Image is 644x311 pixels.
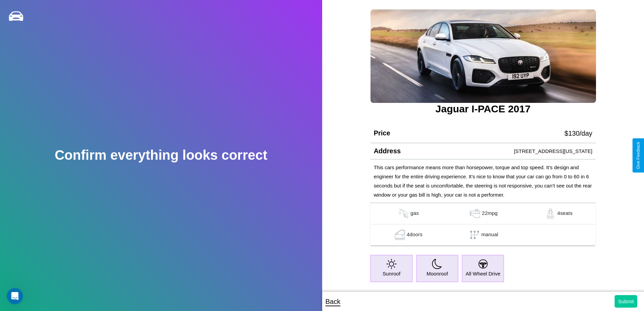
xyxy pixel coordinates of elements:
[397,208,410,219] img: gas
[374,147,401,155] h4: Address
[636,142,641,169] div: Give Feedback
[482,208,498,219] p: 22 mpg
[393,230,407,240] img: gas
[427,269,448,278] p: Moonroof
[7,288,23,304] iframe: Intercom live chat
[374,129,390,137] h4: Price
[557,208,572,219] p: 4 seats
[468,208,482,219] img: gas
[55,148,267,163] h2: Confirm everything looks correct
[481,230,498,240] p: manual
[565,127,592,139] p: $ 130 /day
[370,203,596,246] table: simple table
[410,208,419,219] p: gas
[374,163,592,199] p: This cars performance means more than horsepower, torque and top speed. It’s design and engineer ...
[544,208,557,219] img: gas
[383,269,401,278] p: Sunroof
[466,269,500,278] p: All Wheel Drive
[326,295,340,308] p: Back
[514,147,592,156] p: [STREET_ADDRESS][US_STATE]
[370,103,596,115] h3: Jaguar I-PACE 2017
[615,295,637,308] button: Submit
[407,230,423,240] p: 4 doors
